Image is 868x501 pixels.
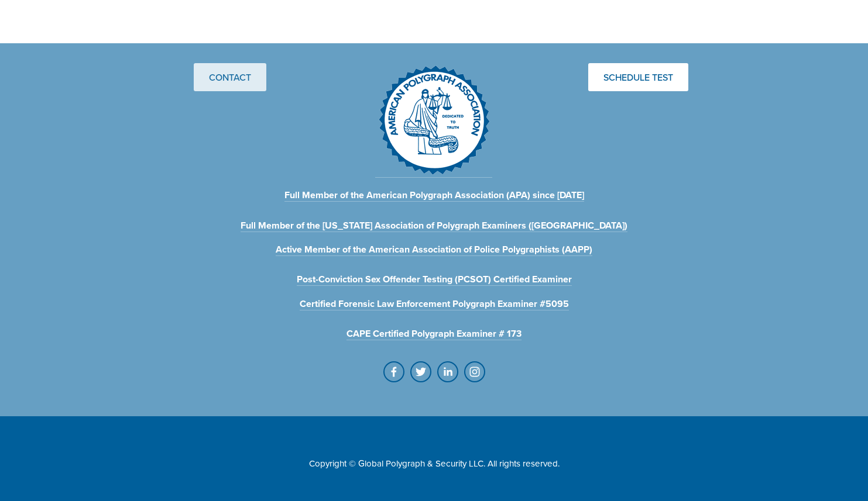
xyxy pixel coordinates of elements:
a: GPS [410,361,431,382]
a: Certified Forensic Law Enforcement Polygraph Examiner #5095 [300,297,569,310]
a: Instagram [464,361,485,382]
p: Copyright © Global Polygraph & Security LLC. All rights reserved. [138,456,730,471]
a: Oded Gelfer [437,361,458,382]
a: CAPE Certified Polygraph Examiner # 173 [346,327,522,340]
a: Iosac Cholgain [383,361,404,382]
a: Full Member of the [US_STATE] Association of Polygraph Examiners ([GEOGRAPHIC_DATA]) [241,219,627,232]
a: Schedule Test [588,63,688,91]
a: Active Member of the American Association of Police Polygraphists (AAPP) [276,243,592,256]
a: Contact [194,63,266,91]
a: Post-Conviction Sex Offender Testing (PCSOT) Certified Examiner [297,272,572,286]
a: Full Member of the American Polygraph Association (APA) since [DATE] [284,188,584,202]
